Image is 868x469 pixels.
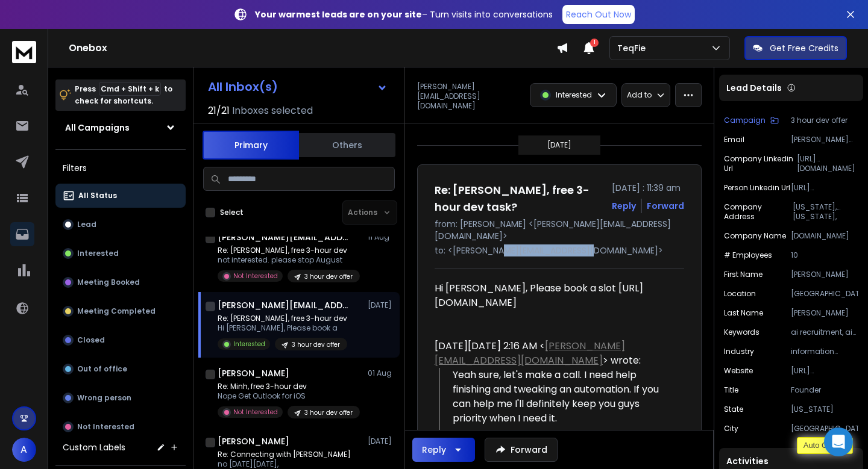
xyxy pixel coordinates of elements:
p: Lead [77,220,96,229]
p: [PERSON_NAME] [791,308,858,318]
p: Nope Get Outlook for iOS [218,391,360,401]
button: Reply [412,438,475,462]
p: title [724,385,738,395]
p: [DATE] [368,300,395,310]
p: to: <[PERSON_NAME][EMAIL_ADDRESS][DOMAIN_NAME]> [435,244,684,256]
button: Reply [612,200,636,212]
p: Campaign [724,116,766,125]
p: Reach Out Now [566,8,631,20]
p: [DOMAIN_NAME] [791,231,858,241]
p: 3 hour dev offer [304,272,353,281]
button: All Status [55,184,186,208]
p: # employees [724,250,772,260]
p: not interested. please stop August [218,255,360,265]
button: Meeting Booked [55,270,186,294]
h3: Filters [55,160,186,176]
p: Not Interested [233,272,278,281]
p: [US_STATE] [791,405,858,414]
div: Hi [PERSON_NAME], Please book a slot [URL][DOMAIN_NAME] [435,281,675,310]
p: First Name [724,270,763,279]
p: [GEOGRAPHIC_DATA] [791,289,858,299]
p: Re: Connecting with [PERSON_NAME] [218,450,360,459]
button: Get Free Credits [744,36,847,60]
p: Interested [233,340,265,349]
p: company address [724,202,793,222]
p: Interested [77,249,119,258]
button: A [12,438,36,462]
p: All Status [78,191,117,200]
p: [PERSON_NAME] [791,270,858,279]
p: Closed [77,335,105,345]
h1: All Campaigns [65,122,130,134]
p: 3 hour dev offer [304,408,353,417]
p: Founder [791,385,858,395]
h1: [PERSON_NAME][EMAIL_ADDRESS] [218,231,350,243]
button: Meeting Completed [55,299,186,323]
p: [PERSON_NAME][EMAIL_ADDRESS][DOMAIN_NAME] [417,82,523,111]
h1: Onebox [69,41,556,55]
button: Others [299,132,395,158]
p: [DATE] : 11:39 am [612,182,684,194]
p: [URL][DOMAIN_NAME] [791,183,858,193]
p: no [DATE][DATE], [218,459,360,469]
p: industry [724,347,754,356]
h1: Re: [PERSON_NAME], free 3-hour dev task? [435,182,605,216]
p: person linkedin url [724,183,790,193]
p: Get Free Credits [770,42,838,54]
p: city [724,424,738,433]
p: [URL][DOMAIN_NAME][MEDICAL_DATA] [797,154,858,173]
button: Wrong person [55,386,186,410]
p: 10 [791,250,858,260]
p: Press to check for shortcuts. [75,83,172,107]
p: Meeting Booked [77,278,140,287]
strong: Your warmest leads are on your site [255,8,422,20]
p: Lead Details [726,82,782,94]
div: Auto Copied [797,437,853,454]
p: ai recruitment, ai headhunting, ai for hr, enterprise solutions, scalable recruitment, human reso... [791,328,858,337]
button: Interested [55,241,186,266]
button: All Campaigns [55,116,186,140]
p: location [724,289,756,299]
p: state [724,405,743,414]
p: Re: [PERSON_NAME], free 3-hour dev [218,314,347,323]
button: Forward [485,438,558,462]
span: 21 / 21 [208,104,230,118]
a: Reach Out Now [562,5,635,24]
p: 01 Aug [368,368,395,378]
h1: [PERSON_NAME] [218,367,289,379]
div: Forward [647,200,684,212]
p: [URL][DOMAIN_NAME] [791,366,858,376]
button: Lead [55,213,186,237]
p: website [724,366,753,376]
button: Out of office [55,357,186,381]
a: [PERSON_NAME][EMAIL_ADDRESS][DOMAIN_NAME] [435,339,625,367]
h1: [PERSON_NAME] [218,435,289,447]
label: Select [220,208,244,217]
p: Not Interested [233,408,278,417]
p: [DATE] [547,140,571,150]
p: [PERSON_NAME][EMAIL_ADDRESS][DOMAIN_NAME] [791,135,858,144]
p: from: [PERSON_NAME] <[PERSON_NAME][EMAIL_ADDRESS][DOMAIN_NAME]> [435,218,684,242]
p: Re: Minh, free 3-hour dev [218,382,360,391]
button: Campaign [724,116,779,125]
p: company linkedin url [724,154,797,173]
p: information technology & services [791,347,858,356]
span: Cmd + Shift + k [99,82,161,96]
p: Not Interested [77,422,134,432]
p: Add to [627,90,652,100]
h1: All Inbox(s) [208,81,278,93]
p: Re: [PERSON_NAME], free 3-hour dev [218,246,360,255]
h1: [PERSON_NAME][EMAIL_ADDRESS][DOMAIN_NAME] [218,299,350,311]
p: TeqFie [617,42,650,54]
button: Primary [203,131,299,160]
p: Last Name [724,308,763,318]
p: Out of office [77,364,127,374]
p: 3 hour dev offer [791,116,858,125]
div: Open Intercom Messenger [824,427,853,456]
p: [DATE] [368,436,395,446]
p: Interested [556,90,592,100]
p: [GEOGRAPHIC_DATA] [791,424,858,433]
